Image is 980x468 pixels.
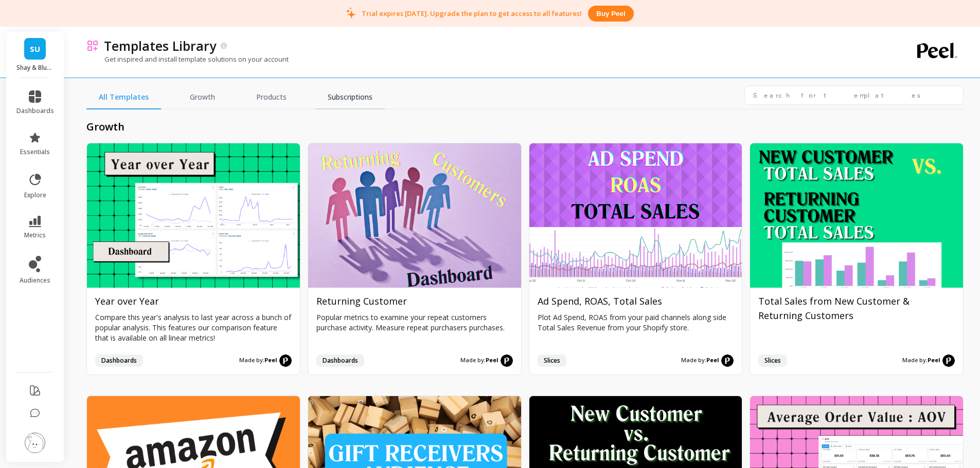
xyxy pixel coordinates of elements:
[24,191,46,199] span: explore
[86,86,161,109] a: All Templates
[20,276,50,285] span: audiences
[362,9,582,18] p: Trial expires [DATE]. Upgrade the plan to get access to all features!
[588,6,633,22] button: Buy peel
[177,86,227,109] a: Growth
[104,37,216,54] p: Templates Library
[86,40,99,52] img: header icon
[315,86,385,109] a: Subscriptions
[20,148,50,156] span: essentials
[86,120,964,134] h2: growth
[25,433,45,453] img: profile picture
[16,107,54,115] span: dashboards
[86,86,385,109] nav: Tabs
[16,64,54,72] p: Shay & Blue USA
[744,86,964,105] input: Search for templates
[244,86,299,109] a: Products
[24,231,46,239] span: metrics
[30,43,40,55] span: SU
[86,54,289,64] p: Get inspired and install template solutions on your account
